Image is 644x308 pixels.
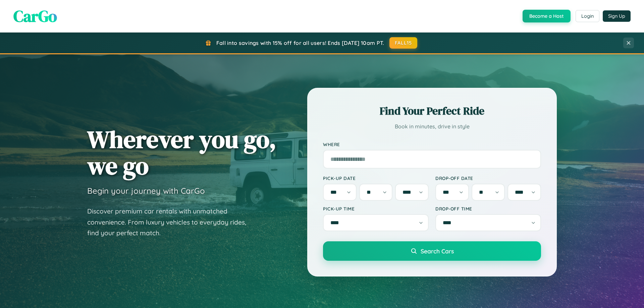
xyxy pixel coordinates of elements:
span: Search Cars [421,247,454,255]
label: Pick-up Date [323,175,429,181]
h2: Find Your Perfect Ride [323,104,541,118]
button: Login [576,10,599,22]
label: Drop-off Time [435,206,541,211]
p: Book in minutes, drive in style [323,122,541,131]
label: Drop-off Date [435,175,541,181]
button: FALL15 [389,37,418,49]
span: Fall into savings with 15% off for all users! Ends [DATE] 10am PT. [216,40,384,46]
button: Become a Host [523,10,571,22]
h3: Begin your journey with CarGo [87,186,205,196]
span: CarGo [13,5,57,27]
label: Where [323,141,541,147]
p: Discover premium car rentals with unmatched convenience. From luxury vehicles to everyday rides, ... [87,206,255,239]
h1: Wherever you go, we go [87,126,276,179]
button: Search Cars [323,241,541,261]
button: Sign Up [603,10,631,22]
label: Pick-up Time [323,206,429,211]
